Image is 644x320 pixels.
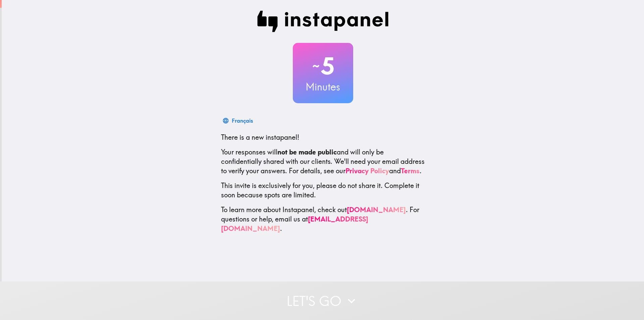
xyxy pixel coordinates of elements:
span: ~ [311,56,321,76]
h3: Minutes [293,80,353,94]
a: [DOMAIN_NAME] [347,205,406,214]
span: There is a new instapanel! [221,133,299,141]
p: To learn more about Instapanel, check out . For questions or help, email us at . [221,205,425,233]
a: Privacy Policy [345,167,389,175]
div: Français [232,116,253,125]
p: Your responses will and will only be confidentially shared with our clients. We'll need your emai... [221,147,425,176]
a: [EMAIL_ADDRESS][DOMAIN_NAME] [221,215,368,233]
a: Terms [401,167,420,175]
button: Français [221,114,256,127]
b: not be made public [277,148,337,156]
h2: 5 [293,52,353,80]
p: This invite is exclusively for you, please do not share it. Complete it soon because spots are li... [221,181,425,200]
img: Instapanel [257,11,389,32]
